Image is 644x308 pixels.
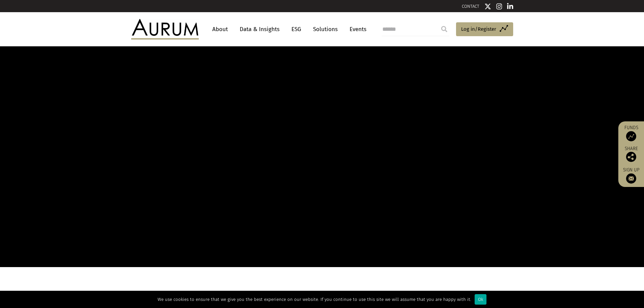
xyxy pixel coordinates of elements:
[236,23,283,35] a: Data & Insights
[496,3,502,10] img: Instagram icon
[310,23,341,35] a: Solutions
[288,23,305,35] a: ESG
[626,173,636,184] img: Sign up to our newsletter
[626,152,636,162] img: Share this post
[622,167,641,184] a: Sign up
[346,23,366,35] a: Events
[622,125,641,141] a: Funds
[475,294,486,305] div: Ok
[209,23,231,35] a: About
[456,22,513,37] a: Log in/Register
[626,131,636,141] img: Access Funds
[437,22,451,36] input: Submit
[461,25,496,33] span: Log in/Register
[462,4,479,9] a: CONTACT
[507,3,513,10] img: Linkedin icon
[131,19,199,39] img: Aurum
[484,3,491,10] img: Twitter icon
[622,146,641,162] div: Share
